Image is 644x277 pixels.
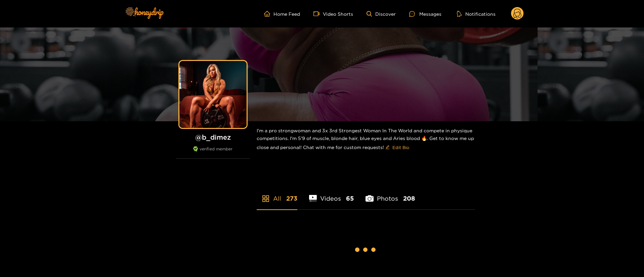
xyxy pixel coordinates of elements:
span: 273 [286,194,297,203]
span: edit [385,145,390,150]
div: verified member [176,146,250,159]
span: Edit Bio [392,144,409,151]
span: home [264,11,273,17]
span: video-camera [313,11,323,17]
h1: @ b_dimez [176,133,250,141]
li: Photos [366,179,415,209]
span: 208 [403,194,415,203]
div: I'm a pro strongwoman and 3x 3rd Strongest Woman In The World and compete in physique competition... [257,121,475,158]
span: 65 [346,194,354,203]
a: Home Feed [264,11,300,17]
li: All [257,179,297,209]
a: Discover [367,11,396,17]
div: Messages [409,10,441,18]
a: Video Shorts [313,11,353,17]
span: appstore [262,195,270,203]
button: editEdit Bio [384,142,411,153]
button: Notifications [455,10,498,17]
li: Videos [309,179,354,209]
